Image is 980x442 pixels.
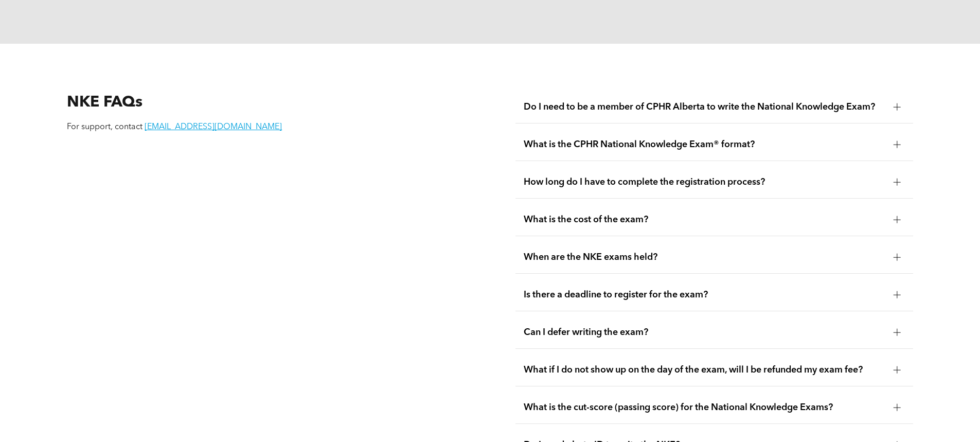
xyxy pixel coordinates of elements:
[67,123,142,131] span: For support, contact
[524,101,885,113] span: Do I need to be a member of CPHR Alberta to write the National Knowledge Exam?
[524,402,885,413] span: What is the cut-score (passing score) for the National Knowledge Exams?
[67,95,142,110] span: NKE FAQs
[524,139,885,150] span: What is the CPHR National Knowledge Exam® format?
[524,176,885,188] span: How long do I have to complete the registration process?
[524,327,885,338] span: Can I defer writing the exam?
[524,252,885,263] span: When are the NKE exams held?
[524,364,885,376] span: What if I do not show up on the day of the exam, will I be refunded my exam fee?
[524,214,885,225] span: What is the cost of the exam?
[524,289,885,300] span: Is there a deadline to register for the exam?
[145,123,282,131] a: [EMAIL_ADDRESS][DOMAIN_NAME]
